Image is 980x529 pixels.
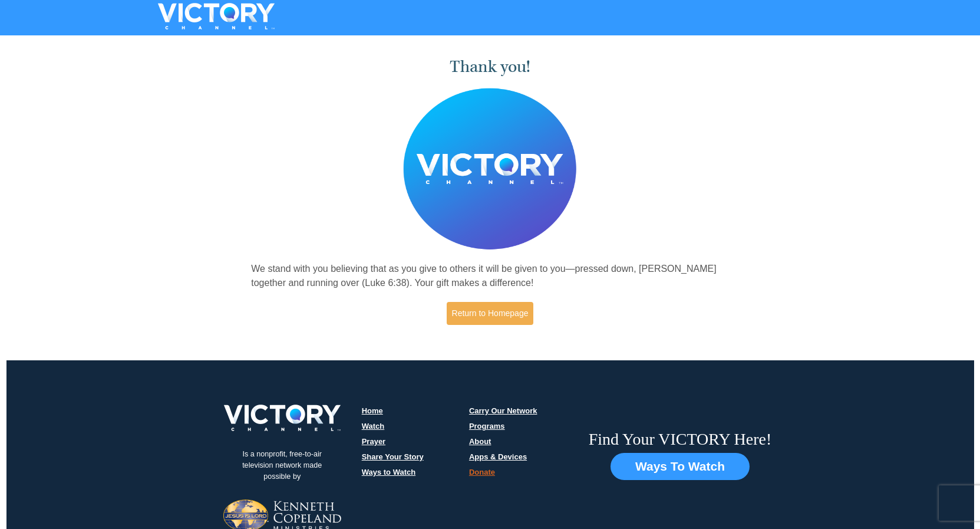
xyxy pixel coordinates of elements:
[223,440,341,491] p: Is a nonprofit, free-to-air television network made possible by
[362,422,385,431] a: Watch
[469,437,491,446] a: About
[362,452,424,461] a: Share Your Story
[447,302,534,325] a: Return to Homepage
[362,406,383,415] a: Home
[251,262,729,290] p: We stand with you believing that as you give to others it will be given to you—pressed down, [PER...
[251,57,729,77] h1: Thank you!
[362,468,416,477] a: Ways to Watch
[469,452,527,461] a: Apps & Devices
[469,468,495,477] a: Donate
[143,3,290,29] img: VICTORYTHON - VICTORY Channel
[589,429,772,449] h6: Find Your VICTORY Here!
[611,453,750,480] button: Ways To Watch
[469,406,537,415] a: Carry Our Network
[469,422,505,431] a: Programs
[362,437,385,446] a: Prayer
[209,405,356,431] img: victory-logo.png
[403,88,577,250] img: Believer's Voice of Victory Network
